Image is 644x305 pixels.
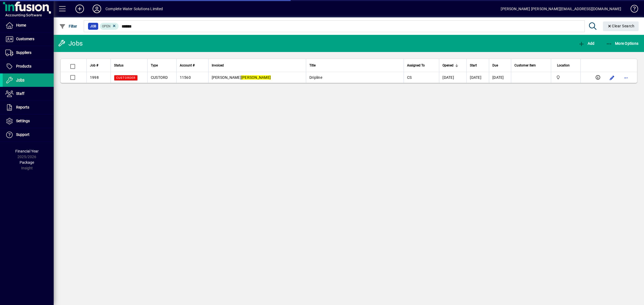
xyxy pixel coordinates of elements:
div: Opened [442,62,463,68]
span: Motueka [554,75,577,80]
span: Status [114,62,123,68]
span: Settings [16,119,30,123]
button: More Options [605,39,640,48]
button: More options [622,73,630,82]
div: Jobs [58,39,83,48]
span: Due [492,62,498,68]
a: Settings [3,114,54,128]
div: Start [470,62,486,68]
button: Profile [88,4,105,14]
td: [DATE] [439,72,466,83]
span: Reports [16,105,29,109]
span: Jobs [16,78,24,82]
div: [PERSON_NAME] [PERSON_NAME][EMAIL_ADDRESS][DOMAIN_NAME] [501,5,621,13]
button: Edit [608,73,616,82]
span: Filter [59,24,77,28]
div: Complete Water Solutions Limited [105,5,163,13]
span: Start [470,62,477,68]
span: Customers [16,37,34,41]
span: Clear Search [607,24,635,28]
span: 11560 [180,75,191,80]
span: Customer Item [514,62,536,68]
span: Support [16,132,30,137]
span: Suppliers [16,50,31,55]
span: 1998 [90,75,99,80]
button: Clear [603,21,639,31]
span: Add [578,41,594,46]
a: Support [3,128,54,142]
span: Financial Year [15,149,39,153]
button: Add [577,39,596,48]
span: Package [20,160,34,165]
span: Opened [442,62,453,68]
a: Staff [3,87,54,101]
span: Type [151,62,158,68]
a: Customers [3,32,54,46]
div: Invoiced [212,62,303,68]
a: Knowledge Base [627,1,637,18]
a: Reports [3,101,54,114]
span: Account # [180,62,195,68]
span: Dripline [309,75,322,80]
span: More Options [606,41,639,46]
div: Account # [180,62,205,68]
span: Title [309,62,316,68]
span: Job [90,24,96,29]
button: Add [71,4,88,14]
em: [PERSON_NAME] [241,75,271,80]
a: Suppliers [3,46,54,59]
div: Due [492,62,508,68]
div: Assigned To [407,62,436,68]
div: Location [554,62,577,68]
button: Filter [58,21,79,31]
td: [DATE] [489,72,511,83]
span: CUSTORDER [116,76,136,80]
div: Job # [90,62,107,68]
span: Products [16,64,31,68]
span: Assigned To [407,62,425,68]
span: CUSTORD [151,75,168,80]
span: Staff [16,91,24,96]
a: Products [3,60,54,73]
span: Invoiced [212,62,224,68]
span: Open [102,24,111,28]
span: [PERSON_NAME] [212,75,271,80]
span: Job # [90,62,98,68]
div: Customer Item [514,62,548,68]
mat-chip: Open Status: Open [100,23,119,30]
span: Location [557,62,570,68]
span: Home [16,23,26,27]
span: CS [407,75,412,80]
a: Home [3,19,54,32]
td: [DATE] [466,72,489,83]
